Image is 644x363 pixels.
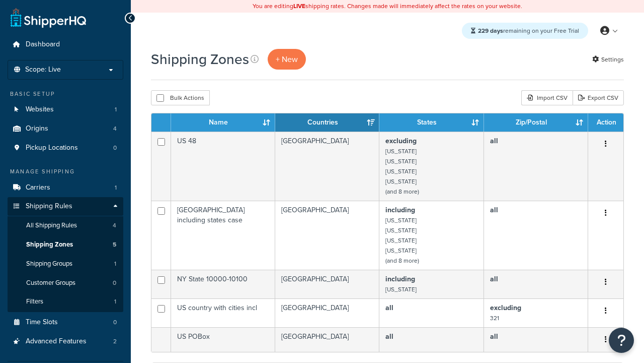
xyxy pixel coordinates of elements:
b: LIVE [293,2,305,11]
td: [GEOGRAPHIC_DATA] [275,132,379,201]
button: Bulk Actions [151,90,210,105]
small: [US_STATE] [385,216,417,225]
th: Action [588,113,623,132]
small: (and 8 more) [385,187,419,196]
span: 4 [113,125,117,133]
span: Shipping Rules [26,202,72,211]
span: 5 [113,240,116,249]
li: Time Slots [8,313,123,332]
span: 1 [114,260,116,268]
td: [GEOGRAPHIC_DATA] [275,201,379,270]
th: States: activate to sort column ascending [379,113,484,132]
span: Origins [26,125,48,133]
b: all [490,136,498,146]
a: Pickup Locations 0 [8,139,123,157]
th: Name: activate to sort column ascending [171,113,275,132]
a: Websites 1 [8,100,123,119]
li: All Shipping Rules [8,216,123,235]
a: Origins 4 [8,119,123,138]
small: [US_STATE] [385,236,417,245]
li: Customer Groups [8,274,123,292]
a: Advanced Features 2 [8,332,123,351]
a: Carriers 1 [8,178,123,197]
td: US POBox [171,327,275,352]
a: Export CSV [573,90,624,105]
small: [US_STATE] [385,147,417,156]
span: 1 [114,297,116,306]
small: [US_STATE] [385,285,417,294]
th: Countries: activate to sort column ascending [275,113,379,132]
td: US 48 [171,132,275,201]
b: all [490,331,498,342]
span: Dashboard [26,40,60,49]
span: Advanced Features [26,337,87,346]
b: including [385,274,415,284]
td: [GEOGRAPHIC_DATA] [275,270,379,298]
span: 0 [113,318,117,327]
span: 1 [115,184,117,192]
li: Pickup Locations [8,139,123,157]
small: (and 8 more) [385,256,419,265]
a: + New [268,49,306,70]
li: Shipping Zones [8,235,123,254]
small: [US_STATE] [385,226,417,235]
b: all [490,274,498,284]
span: Customer Groups [26,279,75,287]
li: Shipping Rules [8,197,123,312]
span: 0 [113,144,117,152]
b: including [385,205,415,215]
a: All Shipping Rules 4 [8,216,123,235]
a: Shipping Zones 5 [8,235,123,254]
div: Manage Shipping [8,167,123,176]
small: [US_STATE] [385,157,417,166]
small: [US_STATE] [385,177,417,186]
span: Filters [26,297,43,306]
button: Open Resource Center [609,328,634,353]
a: Settings [592,52,624,67]
li: Carriers [8,178,123,197]
span: Scope: Live [25,66,61,74]
strong: 229 days [478,26,503,35]
b: all [490,205,498,215]
td: [GEOGRAPHIC_DATA] [275,327,379,352]
li: Filters [8,292,123,311]
span: Carriers [26,184,50,192]
small: [US_STATE] [385,167,417,176]
span: All Shipping Rules [26,221,77,230]
h1: Shipping Zones [151,49,249,69]
small: [US_STATE] [385,246,417,255]
li: Shipping Groups [8,255,123,273]
span: 4 [113,221,116,230]
span: Websites [26,105,54,114]
td: [GEOGRAPHIC_DATA] including states case [171,201,275,270]
div: Import CSV [521,90,573,105]
a: Customer Groups 0 [8,274,123,292]
td: NY State 10000-10100 [171,270,275,298]
span: Shipping Groups [26,260,72,268]
span: Pickup Locations [26,144,78,152]
a: Time Slots 0 [8,313,123,332]
b: all [385,331,393,342]
td: [GEOGRAPHIC_DATA] [275,298,379,327]
span: 2 [113,337,117,346]
span: 1 [115,105,117,114]
li: Websites [8,100,123,119]
b: excluding [490,302,521,313]
span: Time Slots [26,318,58,327]
span: 0 [113,279,116,287]
div: remaining on your Free Trial [462,23,588,39]
div: Basic Setup [8,90,123,98]
a: Filters 1 [8,292,123,311]
a: Dashboard [8,35,123,54]
b: all [385,302,393,313]
td: US country with cities incl [171,298,275,327]
a: Shipping Groups 1 [8,255,123,273]
th: Zip/Postal: activate to sort column ascending [484,113,588,132]
span: + New [276,53,298,65]
small: 321 [490,314,499,323]
a: ShipperHQ Home [11,8,86,28]
span: Shipping Zones [26,240,73,249]
a: Shipping Rules [8,197,123,216]
b: excluding [385,136,417,146]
